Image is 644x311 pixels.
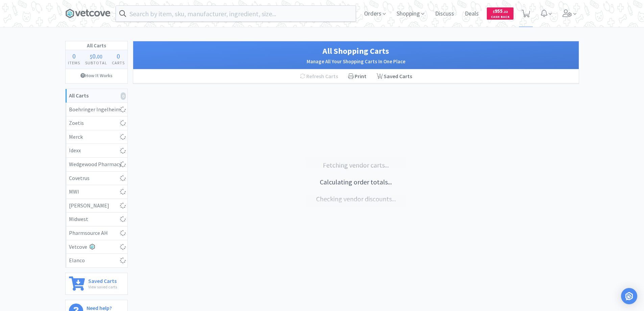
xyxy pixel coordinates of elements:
[343,69,372,84] div: Print
[69,160,124,169] div: Wedgewood Pharmacy
[66,240,127,254] a: Vetcove
[462,11,481,17] a: Deals
[66,89,127,103] a: All Carts0
[110,60,127,66] h4: Carts
[66,213,127,226] a: Midwest
[493,9,495,14] span: $
[69,174,124,183] div: Covetrus
[140,58,572,66] h2: Manage All Your Shopping Carts In One Place
[87,304,123,311] h6: Need help?
[69,256,124,265] div: Elanco
[69,187,124,196] div: MWI
[69,133,124,141] div: Merck
[140,45,572,58] h1: All Shopping Carts
[82,60,110,66] h4: Subtotal
[69,243,124,251] div: Vetcove
[121,92,126,100] i: 0
[90,53,92,60] span: $
[116,6,356,21] input: Search by item, sku, manufacturer, ingredient, size...
[66,69,127,82] a: How It Works
[72,52,76,60] span: 0
[66,254,127,267] a: Elanco
[69,201,124,210] div: [PERSON_NAME]
[372,69,417,84] a: Saved Carts
[69,105,124,114] div: Boehringer Ingelheim
[621,288,637,304] div: Open Intercom Messenger
[503,9,508,14] span: . 22
[487,4,514,23] a: $955.22Cash Back
[66,103,127,117] a: Boehringer Ingelheim
[69,146,124,155] div: Idexx
[97,53,102,60] span: 00
[69,119,124,128] div: Zoetis
[66,172,127,185] a: Covetrus
[69,229,124,238] div: Pharmsource AH
[66,199,127,213] a: [PERSON_NAME]
[69,215,124,224] div: Midwest
[491,15,509,20] span: Cash Back
[66,144,127,158] a: Idexx
[66,60,83,66] h4: Items
[432,11,457,17] a: Discuss
[493,8,508,14] span: 955
[88,276,117,284] h6: Saved Carts
[66,41,127,50] h1: All Carts
[117,52,120,60] span: 0
[92,52,96,60] span: 0
[82,53,110,60] div: .
[88,284,117,290] p: View saved carts
[65,273,128,295] a: Saved CartsView saved carts
[66,116,127,130] a: Zoetis
[69,92,89,99] strong: All Carts
[295,69,343,84] div: Refresh Carts
[66,226,127,240] a: Pharmsource AH
[66,185,127,199] a: MWI
[66,130,127,144] a: Merck
[66,158,127,172] a: Wedgewood Pharmacy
